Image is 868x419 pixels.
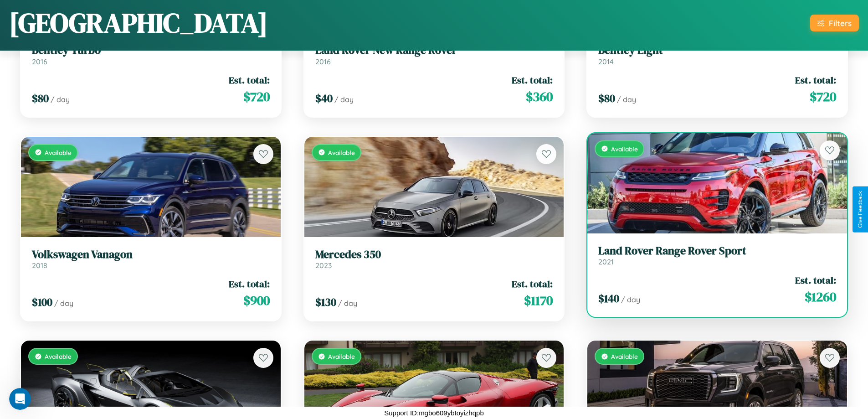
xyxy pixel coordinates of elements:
span: / day [621,295,640,304]
a: Bentley Eight2014 [598,44,836,66]
span: $ 40 [315,91,333,106]
h3: Land Rover New Range Rover [315,44,553,57]
iframe: Intercom live chat [9,388,31,410]
span: Est. total: [795,73,836,87]
span: Available [328,149,355,156]
span: $ 130 [315,295,336,310]
span: $ 1170 [524,291,553,310]
span: $ 140 [598,291,619,306]
h3: Bentley Turbo [32,44,270,57]
span: Available [611,352,638,360]
h1: [GEOGRAPHIC_DATA] [9,4,268,41]
a: Volkswagen Vanagon2018 [32,248,270,270]
span: / day [338,299,357,308]
span: $ 720 [810,88,836,106]
span: 2016 [32,57,47,66]
span: Est. total: [795,274,836,287]
span: Est. total: [229,277,270,290]
h3: Land Rover Range Rover Sport [598,244,836,258]
span: / day [617,95,636,104]
span: 2016 [315,57,331,66]
span: 2023 [315,261,332,270]
h3: Volkswagen Vanagon [32,248,270,261]
span: 2021 [598,257,614,266]
span: Available [328,352,355,360]
a: Mercedes 3502023 [315,248,553,270]
a: Bentley Turbo2016 [32,44,270,66]
span: $ 900 [243,291,270,310]
span: Est. total: [512,277,553,290]
span: / day [54,299,73,308]
h3: Mercedes 350 [315,248,553,261]
span: $ 80 [32,91,49,106]
span: / day [334,95,354,104]
span: Est. total: [229,73,270,87]
span: $ 360 [526,88,553,106]
div: Filters [829,18,852,28]
span: Est. total: [512,73,553,87]
span: $ 100 [32,295,52,310]
span: / day [51,95,70,104]
span: $ 80 [598,91,615,106]
p: Support ID: mgbo609ybtoyizhqpb [384,407,483,419]
a: Land Rover New Range Rover2016 [315,44,553,66]
span: 2014 [598,57,614,66]
h3: Bentley Eight [598,44,836,57]
button: Filters [810,15,859,31]
a: Land Rover Range Rover Sport2021 [598,244,836,267]
span: $ 720 [243,88,270,106]
span: Available [45,149,72,156]
span: Available [611,145,638,153]
div: Give Feedback [857,191,863,228]
span: $ 1260 [805,288,836,306]
span: Available [45,352,72,360]
span: 2018 [32,261,47,270]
